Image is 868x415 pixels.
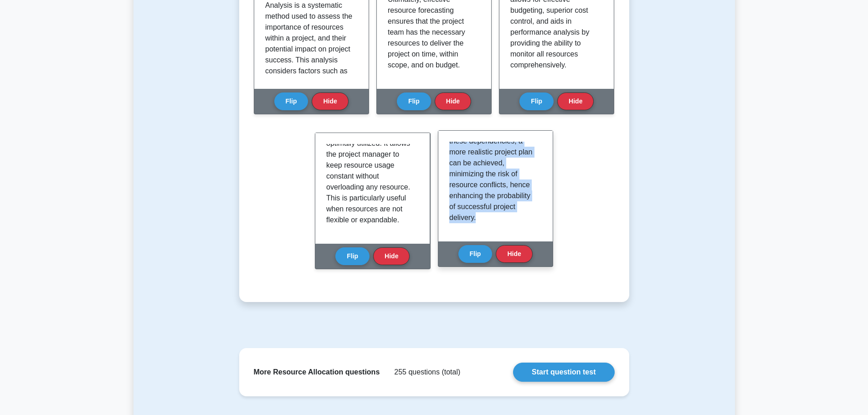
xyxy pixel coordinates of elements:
button: Flip [274,92,308,110]
button: Hide [435,92,471,110]
button: Hide [496,245,532,263]
a: Start question test [513,363,614,382]
button: Flip [397,92,431,110]
button: Flip [458,245,493,263]
p: Resource smoothing is a technique that involves adjusting the project schedule without extending ... [326,72,415,225]
button: Flip [335,247,370,265]
button: Hide [557,92,594,110]
button: Hide [312,92,348,110]
button: Flip [519,92,554,110]
button: Hide [373,247,410,265]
